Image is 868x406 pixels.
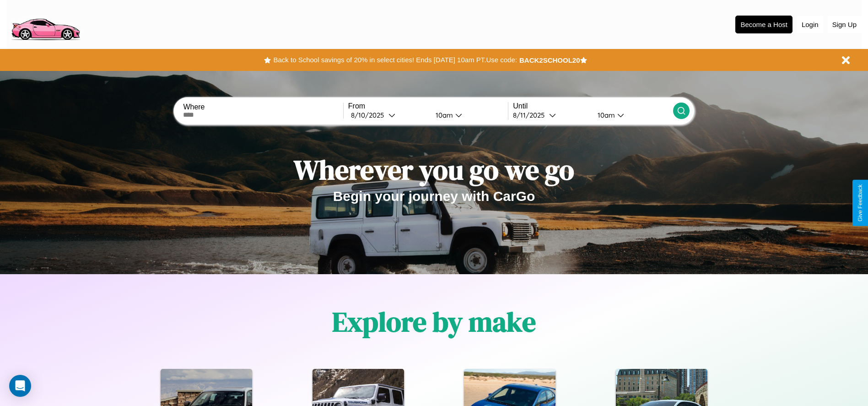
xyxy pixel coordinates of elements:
[590,110,673,120] button: 10am
[9,375,31,397] div: Open Intercom Messenger
[735,16,793,33] button: Become a Host
[593,111,617,119] div: 10am
[828,16,861,33] button: Sign Up
[348,110,428,120] button: 8/10/2025
[348,102,508,110] label: From
[797,16,823,33] button: Login
[857,184,863,222] div: Give Feedback
[183,103,343,111] label: Where
[7,5,84,43] img: logo
[428,110,508,120] button: 10am
[431,111,455,119] div: 10am
[519,56,580,64] b: BACK2SCHOOL20
[332,303,536,341] h1: Explore by make
[271,54,519,66] button: Back to School savings of 20% in select cities! Ends [DATE] 10am PT.Use code:
[351,111,388,119] div: 8 / 10 / 2025
[513,102,673,110] label: Until
[513,111,549,119] div: 8 / 11 / 2025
